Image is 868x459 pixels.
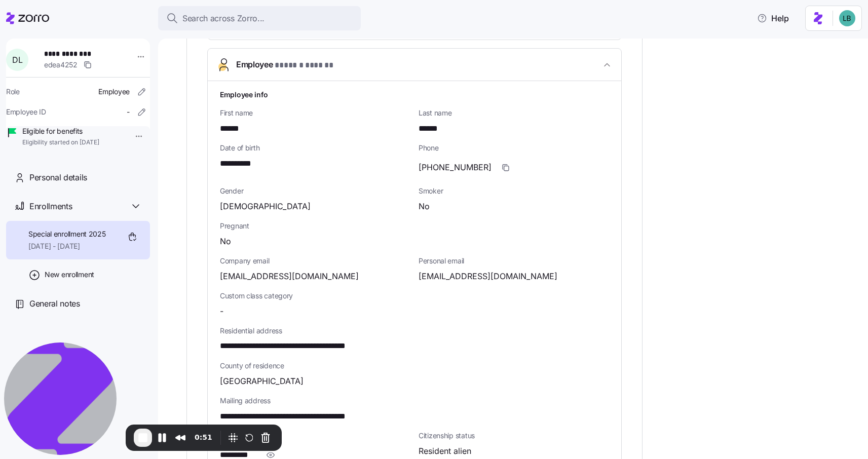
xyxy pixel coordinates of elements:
span: First name [220,108,410,118]
span: Custom class category [220,291,410,301]
span: Eligible for benefits [22,126,99,136]
span: Role [6,87,20,97]
span: Help [757,12,789,24]
span: D L [12,56,22,64]
span: [PHONE_NUMBER] [419,161,492,174]
span: SSN [220,431,410,441]
span: Residential address [220,326,609,336]
span: Citizenship status [419,431,609,441]
span: Gender [220,186,410,196]
h1: Employee info [220,89,609,100]
span: Search across Zorro... [182,12,265,25]
span: Resident alien [419,445,471,457]
span: Pregnant [220,221,609,231]
span: - [127,107,130,117]
span: Eligibility started on [DATE] [22,138,99,147]
span: No [220,235,231,248]
span: [GEOGRAPHIC_DATA] [220,375,304,388]
button: Search across Zorro... [158,6,361,30]
span: No [419,200,430,213]
span: Employee ID [6,107,46,117]
span: Enrollments [29,200,72,213]
span: Employee [236,58,337,72]
button: Help [749,8,797,28]
span: Personal details [29,171,87,184]
span: [EMAIL_ADDRESS][DOMAIN_NAME] [419,270,557,283]
span: [DEMOGRAPHIC_DATA] [220,200,311,213]
span: Mailing address [220,396,609,406]
span: Company email [220,256,410,266]
span: New enrollment [45,270,94,280]
span: Date of birth [220,143,410,153]
span: Smoker [419,186,609,196]
img: 55738f7c4ee29e912ff6c7eae6e0401b [839,10,855,26]
span: - [220,305,223,318]
span: edea4252 [44,60,78,70]
span: General notes [29,297,80,310]
span: Employee [98,87,130,97]
span: Special enrollment 2025 [28,229,106,239]
span: Last name [419,108,609,118]
span: County of residence [220,361,609,371]
span: Phone [419,143,609,153]
span: Personal email [419,256,609,266]
span: [EMAIL_ADDRESS][DOMAIN_NAME] [220,270,359,283]
span: [DATE] - [DATE] [28,241,106,251]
